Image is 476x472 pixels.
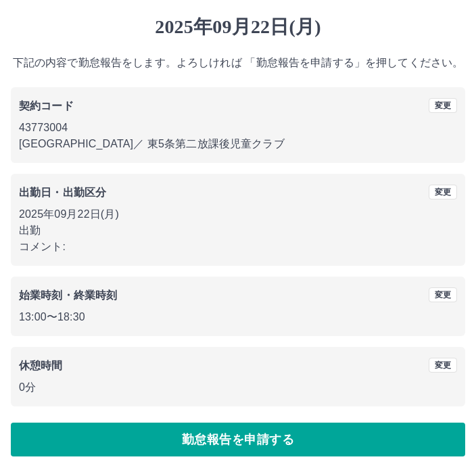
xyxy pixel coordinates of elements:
p: [GEOGRAPHIC_DATA] ／ 東5条第二放課後児童クラブ [19,136,457,152]
b: 始業時刻・終業時刻 [19,289,117,301]
p: 13:00 〜 18:30 [19,309,457,325]
p: コメント: [19,239,457,255]
p: 0分 [19,379,457,396]
p: 出勤 [19,222,457,239]
p: 2025年09月22日(月) [19,206,457,222]
p: 43773004 [19,120,457,136]
p: 下記の内容で勤怠報告をします。よろしければ 「勤怠報告を申請する」を押してください。 [11,55,465,71]
button: 変更 [429,287,457,302]
button: 変更 [429,185,457,199]
b: 出勤日・出勤区分 [19,187,106,198]
b: 契約コード [19,100,74,112]
b: 休憩時間 [19,360,63,371]
h1: 2025年09月22日(月) [11,16,465,39]
button: 変更 [429,358,457,373]
button: 変更 [429,98,457,113]
button: 勤怠報告を申請する [11,423,465,456]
